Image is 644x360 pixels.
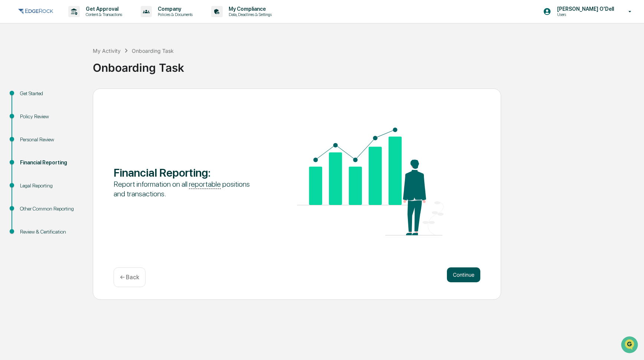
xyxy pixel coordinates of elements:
a: 🗄️Attestations [51,91,95,104]
p: Content & Transactions [80,12,126,17]
div: Start new chat [25,57,122,64]
p: ← Back [120,274,139,281]
div: Other Common Reporting [20,205,81,213]
button: Continue [447,267,480,282]
div: 🖐️ [7,94,13,100]
a: Powered byPylon [52,126,90,132]
div: 🔎 [7,109,13,115]
button: Start new chat [126,59,135,68]
div: 🗄️ [54,94,60,100]
a: 🖐️Preclearance [4,91,51,104]
div: Onboarding Task [132,48,174,54]
div: Onboarding Task [93,55,640,74]
p: Users [551,12,618,17]
div: Report information on all positions and transactions. [114,179,260,199]
span: Preclearance [15,94,48,101]
div: We're available if you need us! [25,64,94,70]
p: [PERSON_NAME] O'Dell [551,6,618,12]
div: Legal Reporting [20,182,81,190]
img: 1746055101610-c473b297-6a78-478c-a979-82029cc54cd1 [7,57,21,70]
div: Personal Review [20,136,81,144]
iframe: Open customer support [620,335,640,356]
div: Financial Reporting : [114,166,260,179]
p: Company [152,6,196,12]
div: Review & Certification [20,228,81,236]
u: reportable [189,180,221,189]
div: My Activity [93,48,121,54]
span: Attestations [61,94,92,101]
div: Financial Reporting [20,159,81,167]
p: How can we help? [7,16,135,28]
span: Pylon [74,126,90,132]
p: Policies & Documents [152,12,196,17]
p: My Compliance [223,6,275,12]
p: Get Approval [80,6,126,12]
img: logo [18,7,53,16]
img: Financial Reporting [297,128,444,235]
p: Data, Deadlines & Settings [223,12,275,17]
div: Get Started [20,90,81,97]
div: Policy Review [20,113,81,120]
a: 🔎Data Lookup [4,105,50,118]
span: Data Lookup [15,108,47,115]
